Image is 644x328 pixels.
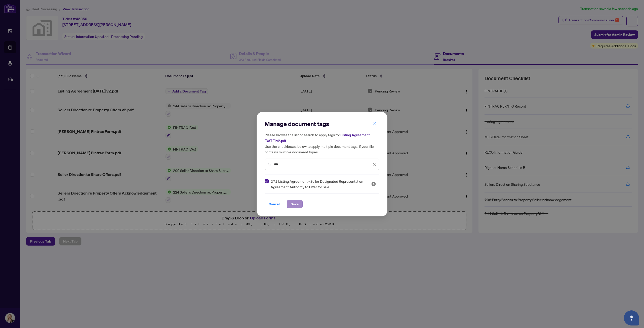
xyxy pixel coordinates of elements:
[373,122,377,125] span: close
[269,200,280,208] span: Cancel
[371,181,376,186] img: status
[271,178,365,190] span: 271 Listing Agreement - Seller Designated Representation Agreement Authority to Offer for Sale
[265,200,284,208] button: Cancel
[373,163,376,166] span: close
[265,133,370,143] span: Listing Agreement [DATE] v2.pdf
[265,132,379,155] h5: Please browse the list or search to apply tags to: Use the checkboxes below to apply multiple doc...
[265,120,379,128] h2: Manage document tags
[624,310,639,325] button: Open asap
[291,200,299,208] span: Save
[287,200,303,208] button: Save
[371,181,376,186] span: Pending Review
